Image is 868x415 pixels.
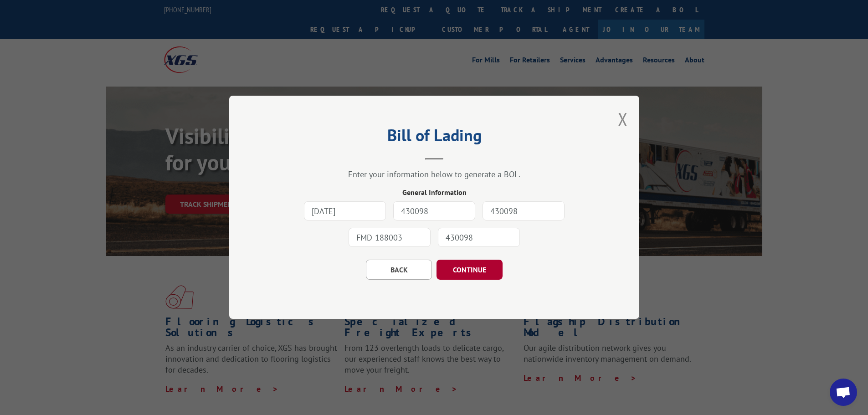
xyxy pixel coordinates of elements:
input: Bill of Lading # [393,202,475,221]
button: CONTINUE [437,260,503,280]
input: Date (yyyy-mm-dd) [304,202,386,221]
div: Open chat [830,379,857,406]
button: Close modal [618,107,628,131]
div: General Information [275,187,594,198]
input: Reference # [483,202,565,221]
h2: Bill of Lading [275,129,594,146]
input: PO # [349,228,431,247]
input: Shipper's # [438,228,520,247]
button: BACK [366,260,432,280]
div: Enter your information below to generate a BOL. [275,169,594,180]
